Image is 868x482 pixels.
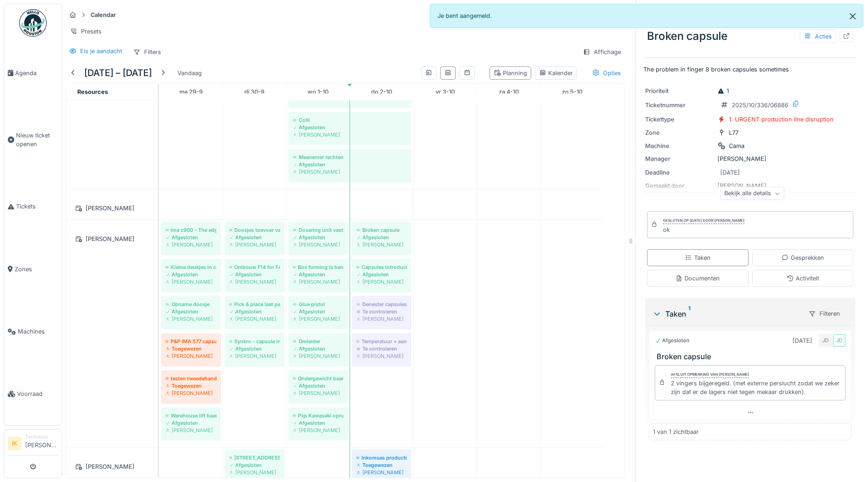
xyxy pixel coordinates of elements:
div: 1. URGENT production line disruption [729,115,834,124]
div: Toegewezen [356,461,407,469]
div: [PERSON_NAME] [293,427,344,434]
div: [PERSON_NAME] [166,352,216,360]
h3: Broken capsule [657,352,847,361]
div: Box forming is bent [293,263,344,271]
div: Documenten [675,274,720,283]
div: Afgesloten [229,461,280,469]
div: Synkro - capsule in interference position fault [229,338,280,345]
span: Nieuw ticket openen [16,131,58,148]
div: [PERSON_NAME] [72,203,152,214]
div: [PERSON_NAME] [166,315,216,323]
div: [PERSON_NAME] [166,241,216,248]
div: Afgesloten [293,124,407,131]
div: Afgesloten [293,234,344,241]
div: JD [833,334,846,347]
div: [PERSON_NAME] [72,233,152,245]
a: Agenda [4,42,62,104]
div: [PERSON_NAME] [229,315,280,323]
div: Taken [685,253,711,262]
div: Meenemer rechten [293,153,407,161]
div: Technicus [25,433,58,440]
div: Deadline [645,168,714,177]
div: Afgesloten [356,234,407,241]
span: Tickets [16,202,58,211]
li: [PERSON_NAME] [25,433,58,453]
div: [PERSON_NAME] [293,131,407,138]
div: Kleine deukjes in capsule [166,263,216,271]
div: Ticketnummer [645,101,714,110]
div: Afgesloten [166,234,216,241]
div: Afgesloten [229,345,280,352]
div: JD [819,334,832,347]
div: Dosering unit vast [293,226,344,234]
div: Eis je aandacht [80,47,122,55]
div: [PERSON_NAME] [293,278,344,285]
a: 4 oktober 2025 [496,86,521,98]
div: Afgesloten [293,161,407,168]
div: Glue pistol [293,301,344,308]
a: IK Technicus[PERSON_NAME] [8,433,58,455]
div: Prioriteit [645,87,714,95]
div: Afgesloten [229,234,280,241]
div: Afgesloten [293,271,344,278]
a: Zones [4,238,62,300]
div: [PERSON_NAME] [293,241,344,248]
div: [PERSON_NAME] [72,461,152,472]
div: Pxp Kawasaki opname colli [293,412,344,419]
div: Pick & place laat pads liggen [229,301,280,308]
div: [PERSON_NAME] [293,389,344,397]
div: Broken capsule [643,24,857,48]
div: testen tweedehands aangekochte servomotor op Goglio L81 [166,375,216,382]
div: Manager [645,154,714,163]
div: [PERSON_NAME] [229,352,280,360]
a: Tickets [4,175,62,238]
div: Colli [293,116,407,124]
li: IK [8,437,22,450]
a: 30 september 2025 [242,86,267,98]
div: Temperatuur + aanpassingen naar bio capsules [356,338,407,345]
div: [PERSON_NAME] [229,241,280,248]
div: Afgesloten [166,271,216,278]
div: Opname doosje [166,301,216,308]
img: Badge_color-CXgf-gQk.svg [19,9,47,37]
div: Inkomsas productie deur [356,454,407,461]
button: Close [842,4,863,28]
div: Omleider [293,338,344,345]
a: Nieuw ticket openen [4,104,62,175]
div: [PERSON_NAME] [293,315,344,323]
div: Cama [729,142,744,150]
div: Opties [588,66,625,80]
div: Tickettype [645,115,714,124]
div: Ombouw F14 for F4 slots not in position [229,263,280,271]
div: Afgesloten [229,271,280,278]
div: Afgesloten [166,308,216,315]
div: Gesloten op [DATE] door [PERSON_NAME] [663,218,744,224]
div: Ima c900 - The edges of the boxes are a little bit cut. [166,226,216,234]
div: Vandaag [174,67,205,79]
div: 2 vingers bijgeregeld. (met externe perslucht zodat we zeker zijn dat er de lagers niet tegen mek... [671,379,841,396]
div: [STREET_ADDRESS] trekt geen koffie [229,454,280,461]
div: Taken [652,308,801,319]
div: [PERSON_NAME] [356,352,407,360]
div: Afgesloten [229,308,280,315]
sup: 1 [688,308,690,319]
div: [PERSON_NAME] [645,154,855,163]
div: Bekijk alle details [720,187,784,200]
div: L77 [729,128,739,137]
div: Kalender [539,69,573,77]
div: Ondergewicht baan 5.+ 6 [293,375,344,382]
div: ok [663,225,744,234]
div: Doosjes toevoer van robot naar colli [229,226,280,234]
div: Affichage [579,45,625,59]
div: P&P IMA 577 capsules - veel kleine storingen - project FPFH [166,338,216,345]
div: [PERSON_NAME] [229,278,280,285]
span: Voorraad [17,389,58,398]
div: Machine [645,142,714,150]
a: Voorraad [4,363,62,425]
div: [PERSON_NAME] [356,469,407,476]
div: Presets [66,25,106,38]
div: [PERSON_NAME] [229,469,280,476]
div: Afgesloten [356,271,407,278]
span: Machines [18,327,58,336]
div: Denester capsules [356,301,407,308]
